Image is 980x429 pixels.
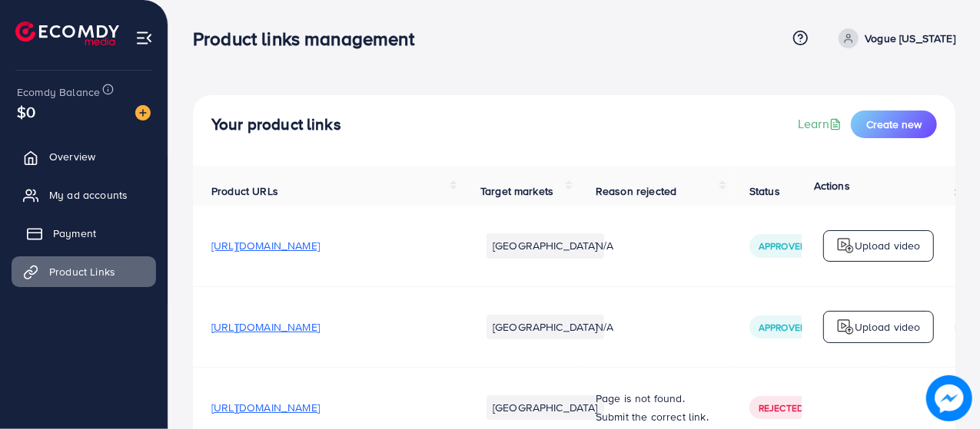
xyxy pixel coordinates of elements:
[836,318,855,336] img: logo
[759,321,806,334] span: Approved
[851,111,937,138] button: Create new
[53,226,96,241] span: Payment
[759,401,803,414] span: Rejected
[596,389,713,426] p: Page is not found. Submit the correct link.
[193,28,427,50] h3: Product links management
[487,315,604,339] li: [GEOGRAPHIC_DATA]
[596,183,676,199] span: Reason rejected
[866,117,922,132] span: Create new
[596,238,613,253] span: N/A
[135,105,151,120] img: image
[211,400,320,415] span: [URL][DOMAIN_NAME]
[12,256,156,287] a: Product Links
[480,183,553,199] span: Target markets
[865,29,955,48] p: Vogue [US_STATE]
[814,178,850,193] span: Actions
[211,115,341,134] h4: Your product links
[487,233,604,258] li: [GEOGRAPHIC_DATA]
[855,318,921,336] p: Upload video
[211,238,320,253] span: [URL][DOMAIN_NAME]
[17,101,35,123] span: $0
[798,115,845,133] a: Learn
[49,187,128,203] span: My ad accounts
[836,236,855,255] img: logo
[17,84,100,100] span: Ecomdy Balance
[749,183,780,199] span: Status
[12,180,156,210] a: My ad accounts
[211,319,320,335] span: [URL][DOMAIN_NAME]
[832,28,955,48] a: Vogue [US_STATE]
[15,21,119,45] img: logo
[135,29,153,47] img: menu
[49,264,115,279] span: Product Links
[12,141,156,172] a: Overview
[487,395,604,420] li: [GEOGRAPHIC_DATA]
[596,319,613,335] span: N/A
[211,183,278,199] span: Product URLs
[855,236,921,255] p: Upload video
[759,239,806,252] span: Approved
[49,149,95,164] span: Overview
[929,378,970,419] img: image
[12,218,156,249] a: Payment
